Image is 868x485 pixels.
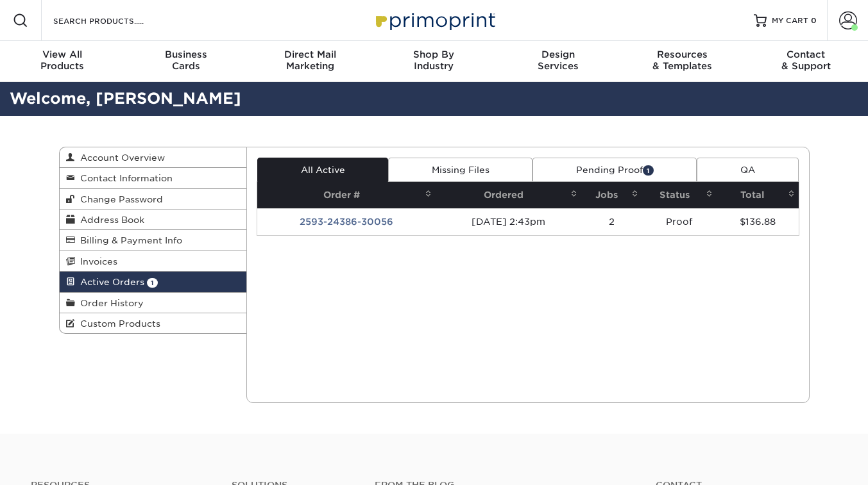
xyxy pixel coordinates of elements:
[75,318,160,329] span: Custom Products
[257,208,436,235] td: 2593-24386-30056
[60,168,247,188] a: Contact Information
[248,41,372,82] a: Direct MailMarketing
[147,278,158,288] span: 1
[257,158,388,182] a: All Active
[643,165,654,175] span: 1
[75,152,165,163] span: Account Overview
[75,235,182,245] span: Billing & Payment Info
[620,49,744,72] div: & Templates
[60,272,247,292] a: Active Orders 1
[124,49,248,72] div: Cards
[642,182,717,208] th: Status
[496,49,620,60] span: Design
[75,215,144,225] span: Address Book
[772,15,808,26] span: MY CART
[124,41,248,82] a: BusinessCards
[744,49,868,60] span: Contact
[744,41,868,82] a: Contact& Support
[388,158,532,182] a: Missing Files
[717,182,798,208] th: Total
[744,49,868,72] div: & Support
[75,277,144,287] span: Active Orders
[496,49,620,72] div: Services
[581,208,643,235] td: 2
[811,16,817,25] span: 0
[60,293,247,313] a: Order History
[60,230,247,251] a: Billing & Payment Info
[620,49,744,60] span: Resources
[372,41,496,82] a: Shop ByIndustry
[581,182,643,208] th: Jobs
[248,49,372,60] span: Direct Mail
[697,158,798,182] a: QA
[60,147,247,168] a: Account Overview
[436,182,581,208] th: Ordered
[75,298,144,308] span: Order History
[60,189,247,210] a: Change Password
[60,210,247,230] a: Address Book
[496,41,620,82] a: DesignServices
[372,49,496,60] span: Shop By
[124,49,248,60] span: Business
[60,251,247,272] a: Invoices
[257,182,436,208] th: Order #
[75,173,173,183] span: Contact Information
[436,208,581,235] td: [DATE] 2:43pm
[370,6,498,34] img: Primoprint
[75,256,117,267] span: Invoices
[717,208,798,235] td: $136.88
[642,208,717,235] td: Proof
[248,49,372,72] div: Marketing
[60,313,247,333] a: Custom Products
[372,49,496,72] div: Industry
[532,158,697,182] a: Pending Proof1
[52,13,177,28] input: SEARCH PRODUCTS.....
[75,194,163,204] span: Change Password
[620,41,744,82] a: Resources& Templates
